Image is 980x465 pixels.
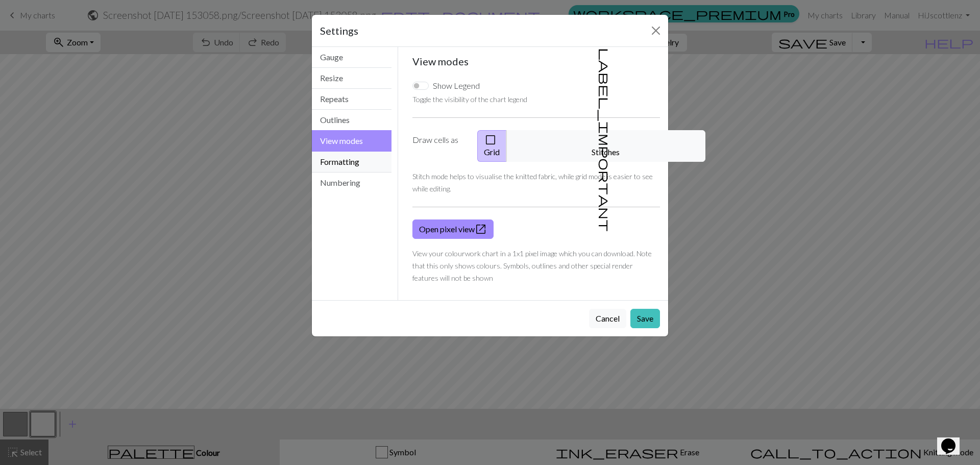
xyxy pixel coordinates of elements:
iframe: chat widget [937,424,970,455]
span: check_box_outline_blank [484,133,497,147]
span: open_in_new [475,222,487,236]
button: Numbering [312,173,391,193]
small: View your colourwork chart in a 1x1 pixel image which you can download. Note that this only shows... [412,249,652,282]
button: Cancel [589,309,626,328]
button: View modes [312,130,391,152]
button: Formatting [312,152,391,173]
button: Resize [312,68,391,89]
small: Toggle the visibility of the chart legend [412,95,527,104]
h5: View modes [412,55,660,67]
label: Draw cells as [406,130,471,162]
small: Stitch mode helps to visualise the knitted fabric, while grid mode is easier to see while editing. [412,172,653,193]
button: Gauge [312,47,391,68]
button: Stitches [506,130,705,162]
button: Close [648,22,664,39]
button: Save [630,309,660,328]
button: Repeats [312,89,391,110]
span: label_important [598,48,612,232]
h5: Settings [320,23,358,38]
button: Grid [477,130,507,162]
button: Outlines [312,110,391,131]
label: Show Legend [433,80,480,92]
a: Open pixel view [412,219,494,239]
